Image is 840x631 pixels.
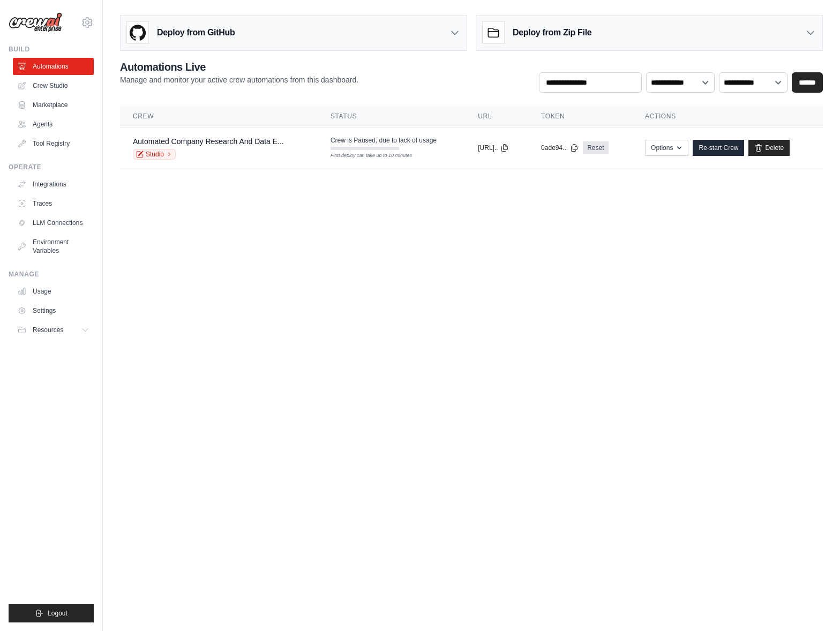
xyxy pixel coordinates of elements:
[632,106,823,127] th: Actions
[13,214,94,231] a: LLM Connections
[9,12,62,33] img: Logo
[9,270,94,279] div: Manage
[318,106,465,127] th: Status
[13,135,94,152] a: Tool Registry
[120,106,318,127] th: Crew
[13,283,94,300] a: Usage
[513,26,591,39] h3: Deploy from Zip File
[13,321,94,339] button: Resources
[13,176,94,193] a: Integrations
[13,77,94,94] a: Crew Studio
[13,234,94,259] a: Environment Variables
[9,604,94,622] button: Logout
[9,163,94,171] div: Operate
[583,141,608,154] a: Reset
[748,140,790,156] a: Delete
[127,22,148,43] img: GitHub Logo
[13,116,94,133] a: Agents
[13,302,94,319] a: Settings
[331,136,437,145] span: Crew is Paused, due to lack of usage
[120,59,358,74] h2: Automations Live
[48,609,67,618] span: Logout
[465,106,528,127] th: URL
[331,152,399,160] div: First deploy can take up to 10 minutes
[133,137,284,146] a: Automated Company Research And Data E...
[541,144,579,152] button: 0ade94...
[645,140,688,156] button: Options
[693,140,744,156] a: Re-start Crew
[528,106,632,127] th: Token
[133,149,176,160] a: Studio
[13,58,94,75] a: Automations
[9,45,94,54] div: Build
[13,96,94,114] a: Marketplace
[120,74,358,85] p: Manage and monitor your active crew automations from this dashboard.
[33,326,63,334] span: Resources
[13,195,94,212] a: Traces
[157,26,235,39] h3: Deploy from GitHub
